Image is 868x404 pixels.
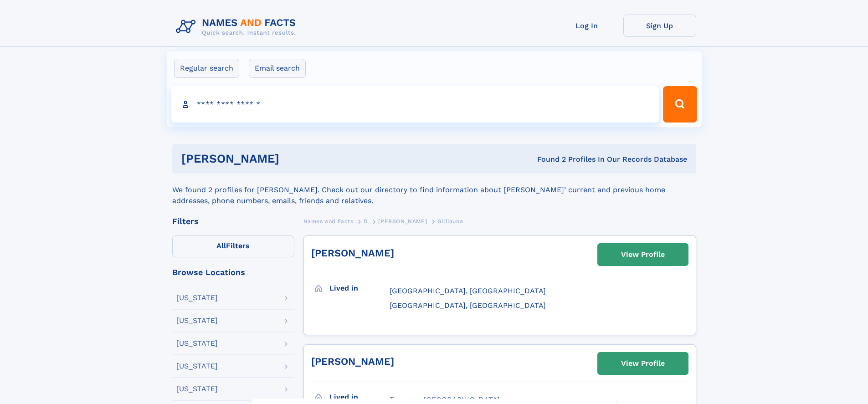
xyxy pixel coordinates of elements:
div: [US_STATE] [176,340,218,347]
div: [US_STATE] [176,294,218,302]
div: View Profile [621,353,665,374]
h3: Lived in [329,281,390,296]
span: [GEOGRAPHIC_DATA], [GEOGRAPHIC_DATA] [390,286,546,295]
div: We found 2 profiles for [PERSON_NAME]. Check out our directory to find information about [PERSON_... [172,174,696,206]
div: Browse Locations [172,268,294,276]
div: [US_STATE] [176,317,218,324]
span: [GEOGRAPHIC_DATA], [GEOGRAPHIC_DATA] [390,301,546,310]
div: [US_STATE] [176,363,218,370]
a: [PERSON_NAME] [378,215,427,227]
a: View Profile [598,353,688,374]
div: Found 2 Profiles In Our Records Database [408,154,687,164]
button: Search Button [663,86,697,123]
a: Names and Facts [303,215,354,227]
input: search input [171,86,659,123]
label: Email search [249,59,306,78]
a: [PERSON_NAME] [311,247,394,259]
a: Log In [550,15,623,37]
label: Regular search [174,59,239,78]
span: D [364,218,368,225]
a: Sign Up [623,15,696,37]
span: Tamarac, [GEOGRAPHIC_DATA] [390,395,500,404]
a: View Profile [598,244,688,266]
a: [PERSON_NAME] [311,356,394,367]
span: All [216,241,226,250]
span: [PERSON_NAME] [378,218,427,225]
div: Filters [172,217,294,225]
label: Filters [172,235,294,257]
div: [US_STATE] [176,385,218,393]
a: D [364,215,368,227]
span: Gilliauna [437,218,463,225]
h1: [PERSON_NAME] [181,153,408,164]
img: Logo Names and Facts [172,15,303,39]
div: View Profile [621,244,665,265]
